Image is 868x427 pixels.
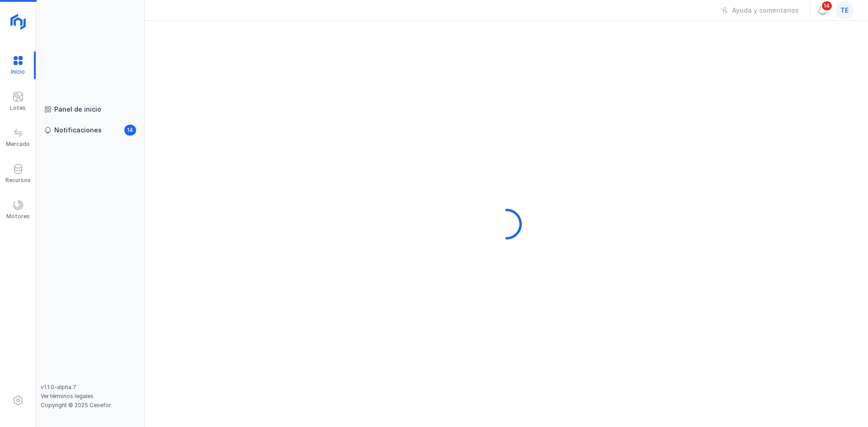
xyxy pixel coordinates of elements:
img: logoRight.svg [7,10,29,33]
a: Notificaciones14 [41,122,140,138]
div: Notificaciones [54,126,102,135]
a: Panel de inicio [41,101,140,117]
button: Ayuda y comentarios [715,3,805,18]
div: v1.1.0-alpha.7 [41,384,140,391]
div: Mercado [6,141,30,148]
div: Motores [6,213,30,220]
span: 14 [821,0,833,11]
div: Copyright © 2025 Cesefor [41,402,140,409]
div: Panel de inicio [54,105,101,114]
div: Ayuda y comentarios [732,6,799,15]
span: te [840,6,849,15]
div: Lotes [10,104,26,112]
div: Recursos [5,177,31,184]
a: Ver términos legales [41,393,94,399]
span: 14 [124,125,136,136]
